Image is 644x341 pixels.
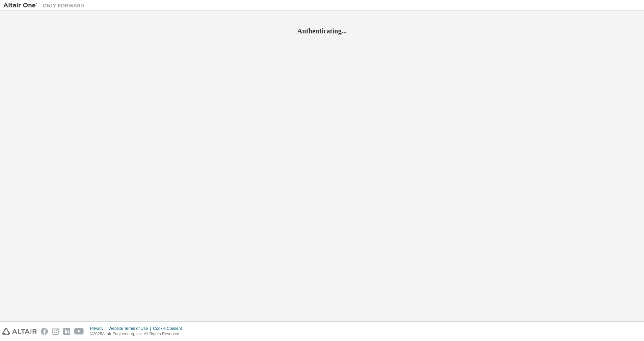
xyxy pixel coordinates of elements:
[2,328,37,335] img: altair_logo.svg
[52,328,59,335] img: instagram.svg
[41,328,48,335] img: facebook.svg
[153,326,186,331] div: Cookie Consent
[63,328,70,335] img: linkedin.svg
[74,328,84,335] img: youtube.svg
[108,326,153,331] div: Website Terms of Use
[90,326,108,331] div: Privacy
[3,27,641,35] h2: Authenticating...
[90,331,186,337] p: © 2025 Altair Engineering, Inc. All Rights Reserved.
[3,2,88,9] img: Altair One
